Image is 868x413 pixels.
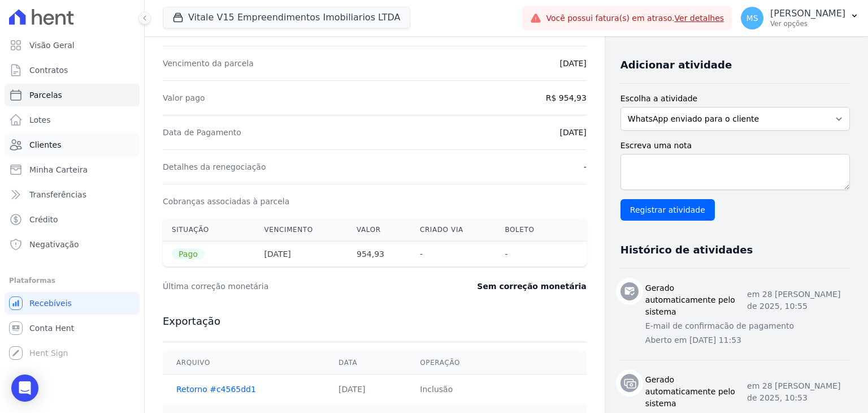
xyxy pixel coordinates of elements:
[5,59,140,81] a: Contratos
[29,139,61,150] span: Clientes
[620,140,850,152] label: Escreva uma nota
[176,385,256,394] a: Retorno #c4565dd1
[620,199,715,221] input: Registrar atividade
[5,317,140,339] a: Conta Hent
[496,218,561,242] th: Boleto
[559,58,586,69] dd: [DATE]
[325,351,406,375] th: Data
[747,14,758,22] span: MS
[5,183,140,206] a: Transferências
[770,19,845,28] p: Ver opções
[29,164,88,175] span: Minha Carteira
[5,208,140,231] a: Crédito
[163,127,241,138] dt: Data de Pagamento
[29,89,62,101] span: Parcelas
[5,292,140,315] a: Recebíveis
[29,40,75,51] span: Visão Geral
[9,274,135,287] div: Plataformas
[546,12,724,24] span: Você possui fatura(s) em atraso.
[406,351,587,375] th: Operação
[163,315,587,328] h3: Exportação
[496,242,561,267] th: -
[406,375,587,405] td: Inclusão
[163,7,410,28] button: Vitale V15 Empreendimentos Imobiliarios LTDA
[645,334,850,346] p: Aberto em [DATE] 11:53
[163,351,325,375] th: Arquivo
[559,127,586,138] dd: [DATE]
[747,289,850,312] p: em 28 [PERSON_NAME] de 2025, 10:55
[255,218,348,242] th: Vencimento
[5,34,140,57] a: Visão Geral
[163,196,289,207] dt: Cobranças associadas à parcela
[411,218,496,242] th: Criado via
[747,380,850,404] p: em 28 [PERSON_NAME] de 2025, 10:53
[29,239,79,250] span: Negativação
[620,243,753,257] h3: Histórico de atividades
[29,189,86,200] span: Transferências
[29,214,58,225] span: Crédito
[163,58,254,69] dt: Vencimento da parcela
[163,281,414,292] dt: Última correção monetária
[255,242,348,267] th: [DATE]
[5,109,140,131] a: Lotes
[645,374,747,410] h3: Gerado automaticamente pelo sistema
[732,2,868,34] button: MS [PERSON_NAME] Ver opções
[411,242,496,267] th: -
[645,320,850,332] p: E-mail de confirmacão de pagamento
[163,92,205,104] dt: Valor pago
[477,281,586,292] dd: Sem correção monetária
[11,375,38,402] div: Open Intercom Messenger
[163,218,255,242] th: Situação
[348,242,411,267] th: 954,93
[29,114,51,126] span: Lotes
[5,233,140,256] a: Negativação
[770,8,845,19] p: [PERSON_NAME]
[620,58,732,72] h3: Adicionar atividade
[546,92,587,104] dd: R$ 954,93
[620,93,850,105] label: Escolha a atividade
[163,161,266,173] dt: Detalhes da renegociação
[645,282,747,318] h3: Gerado automaticamente pelo sistema
[29,322,74,334] span: Conta Hent
[5,158,140,181] a: Minha Carteira
[29,64,68,76] span: Contratos
[5,134,140,156] a: Clientes
[29,298,72,309] span: Recebíveis
[584,161,587,173] dd: -
[348,218,411,242] th: Valor
[5,84,140,106] a: Parcelas
[675,14,724,23] a: Ver detalhes
[172,248,205,260] span: Pago
[325,375,406,405] td: [DATE]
